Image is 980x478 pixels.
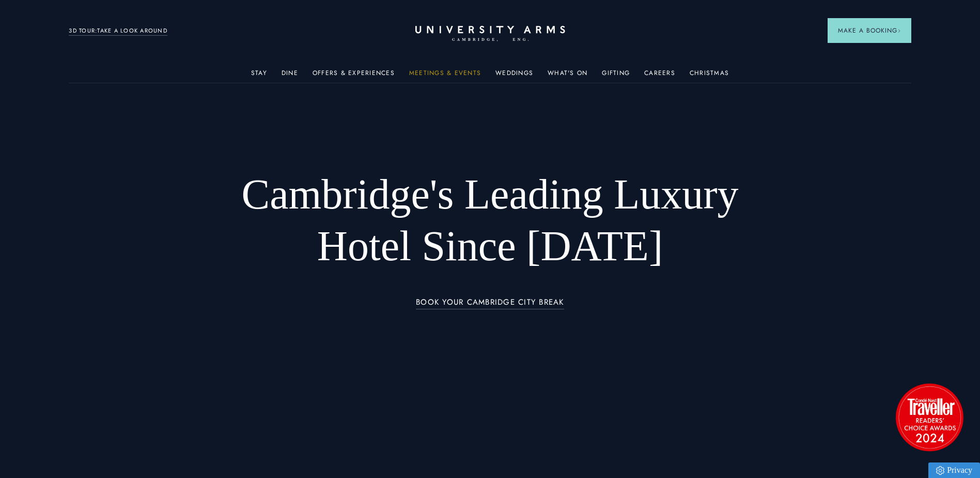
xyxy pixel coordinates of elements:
[282,69,298,83] a: Dine
[891,378,968,456] img: image-2524eff8f0c5d55edbf694693304c4387916dea5-1501x1501-png
[409,69,481,83] a: Meetings & Events
[214,169,766,272] h1: Cambridge's Leading Luxury Hotel Since [DATE]
[602,69,630,83] a: Gifting
[251,69,267,83] a: Stay
[928,462,980,478] a: Privacy
[495,69,533,83] a: Weddings
[897,29,901,33] img: Arrow icon
[415,26,565,42] a: Home
[416,298,564,310] a: BOOK YOUR CAMBRIDGE CITY BREAK
[690,69,729,83] a: Christmas
[69,26,167,36] a: 3D TOUR:TAKE A LOOK AROUND
[828,18,911,43] button: Make a BookingArrow icon
[644,69,675,83] a: Careers
[838,26,901,35] span: Make a Booking
[548,69,587,83] a: What's On
[936,466,944,475] img: Privacy
[313,69,395,83] a: Offers & Experiences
